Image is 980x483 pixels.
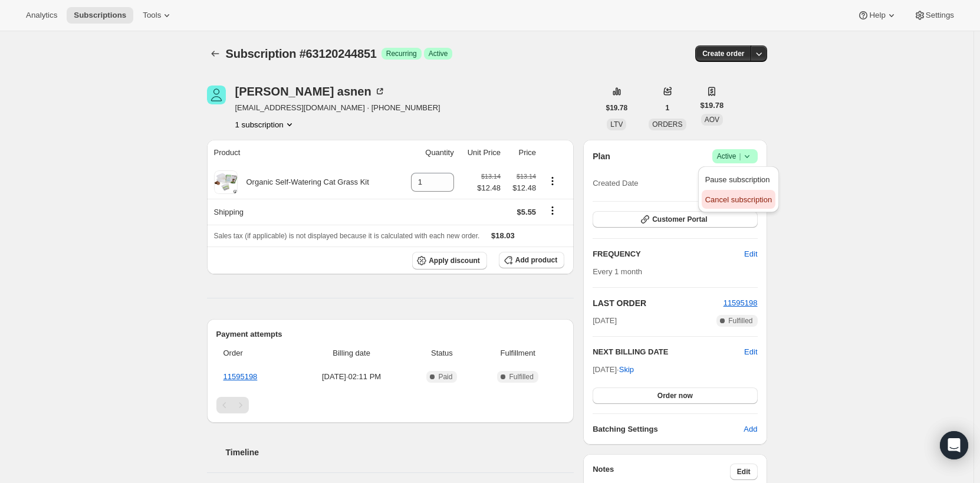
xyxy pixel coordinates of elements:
[606,103,628,113] span: $19.78
[736,420,764,439] button: Add
[429,49,448,58] span: Active
[214,170,238,194] img: product img
[737,245,764,264] button: Edit
[744,248,757,260] span: Edit
[593,387,757,404] button: Order now
[438,372,452,382] span: Paid
[297,347,405,359] span: Billing date
[235,86,386,97] div: [PERSON_NAME] asnen
[702,190,775,209] button: Cancel subscription
[412,252,487,270] button: Apply discount
[478,347,557,359] span: Fulfillment
[744,423,757,435] span: Add
[717,150,753,162] span: Active
[235,119,295,130] button: Product actions
[612,360,641,379] button: Skip
[659,100,677,116] button: 1
[724,298,758,307] a: 11595198
[593,423,744,435] h6: Batching Settings
[657,391,693,400] span: Order now
[517,208,537,216] span: $5.55
[504,140,540,166] th: Price
[695,45,751,62] button: Create order
[593,315,617,327] span: [DATE]
[926,11,954,20] span: Settings
[702,49,744,58] span: Create order
[235,102,440,114] span: [EMAIL_ADDRESS][DOMAIN_NAME] · [PHONE_NUMBER]
[508,182,536,194] span: $12.48
[701,100,724,111] span: $19.78
[207,199,400,225] th: Shipping
[515,255,557,265] span: Add product
[226,446,574,458] h2: Timeline
[850,7,904,24] button: Help
[223,372,258,381] a: 11595198
[737,467,751,477] span: Edit
[481,173,501,180] small: $13.14
[477,182,501,194] span: $12.48
[509,372,533,382] span: Fulfilled
[652,120,682,129] span: ORDERS
[739,152,741,161] span: |
[599,100,635,116] button: $19.78
[399,140,458,166] th: Quantity
[214,232,480,240] span: Sales tax (if applicable) is not displayed because it is calculated with each new order.
[517,173,536,180] small: $13.14
[429,256,480,265] span: Apply discount
[143,11,161,20] span: Tools
[619,364,634,376] span: Skip
[593,248,744,260] h2: FREQUENCY
[705,175,770,184] span: Pause subscription
[238,176,369,188] div: Organic Self-Watering Cat Grass Kit
[216,328,565,340] h2: Payment attempts
[19,7,64,24] button: Analytics
[705,195,772,204] span: Cancel subscription
[728,316,752,326] span: Fulfilled
[702,170,775,189] button: Pause subscription
[216,397,565,413] nav: Pagination
[940,431,968,459] div: Open Intercom Messenger
[730,464,758,480] button: Edit
[543,204,562,217] button: Shipping actions
[226,47,377,60] span: Subscription #63120244851
[67,7,133,24] button: Subscriptions
[413,347,471,359] span: Status
[724,297,758,309] button: 11595198
[74,11,126,20] span: Subscriptions
[652,215,707,224] span: Customer Portal
[26,11,57,20] span: Analytics
[869,11,885,20] span: Help
[907,7,961,24] button: Settings
[136,7,180,24] button: Tools
[207,140,400,166] th: Product
[593,346,744,358] h2: NEXT BILLING DATE
[543,175,562,188] button: Product actions
[666,103,670,113] span: 1
[593,178,638,189] span: Created Date
[593,211,757,228] button: Customer Portal
[216,340,294,366] th: Order
[297,371,405,383] span: [DATE] · 02:11 PM
[593,267,642,276] span: Every 1 month
[207,45,223,62] button: Subscriptions
[593,297,723,309] h2: LAST ORDER
[207,86,226,104] span: alan asnen
[593,464,730,480] h3: Notes
[593,365,634,374] span: [DATE] ·
[386,49,417,58] span: Recurring
[499,252,564,268] button: Add product
[593,150,610,162] h2: Plan
[744,346,757,358] button: Edit
[610,120,623,129] span: LTV
[705,116,719,124] span: AOV
[458,140,504,166] th: Unit Price
[491,231,515,240] span: $18.03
